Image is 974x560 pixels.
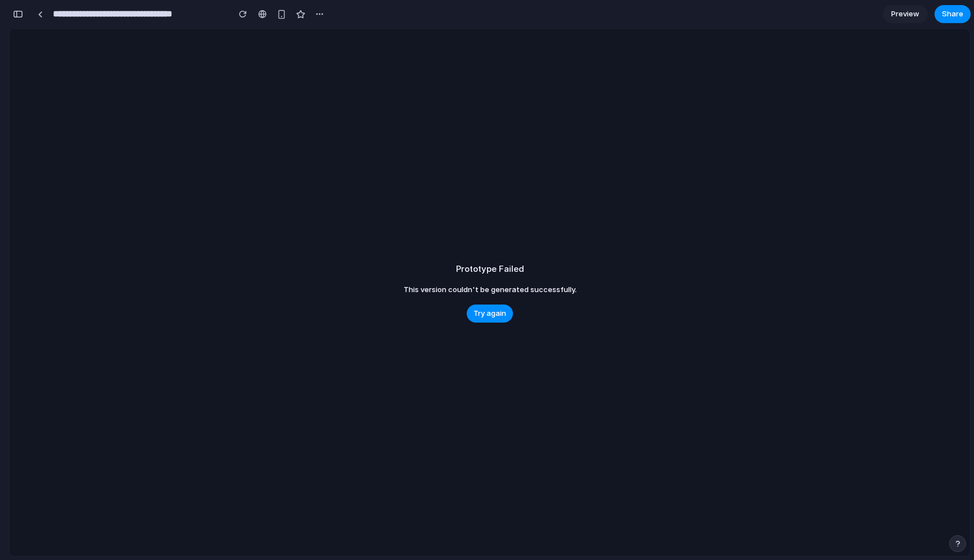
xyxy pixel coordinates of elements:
span: Share [942,8,963,20]
button: Try again [467,305,513,323]
span: Preview [891,8,919,20]
button: Share [935,5,971,23]
span: Try again [473,308,506,319]
h2: Prototype Failed [456,263,524,276]
a: Preview [883,5,928,23]
span: This version couldn't be generated successfully. [404,284,577,296]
